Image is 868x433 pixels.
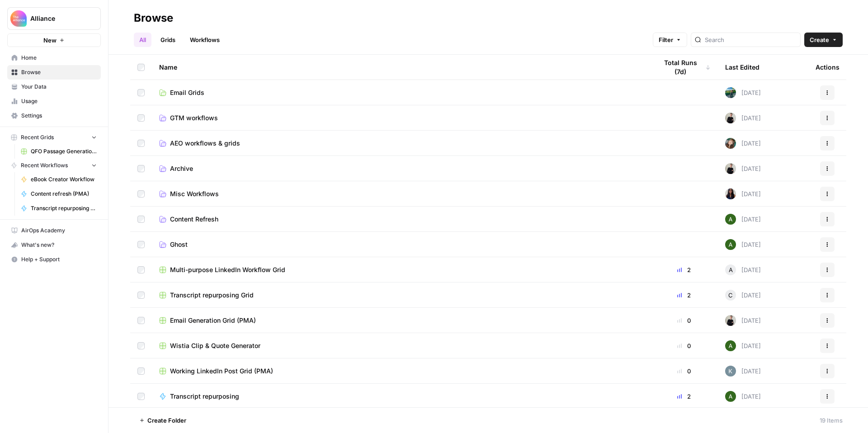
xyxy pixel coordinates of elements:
[184,33,225,47] a: Workflows
[7,159,101,172] button: Recent Workflows
[159,139,643,148] a: AEO workflows & grids
[170,139,240,148] span: AEO workflows & grids
[43,36,57,45] span: New
[810,35,829,44] span: Create
[170,291,254,300] span: Transcript repurposing Grid
[725,214,736,225] img: d65nc20463hou62czyfowuui0u3g
[657,392,711,401] div: 2
[159,367,643,376] a: Working LinkedIn Post Grid (PMA)
[725,188,761,199] div: [DATE]
[725,391,736,402] img: d65nc20463hou62czyfowuui0u3g
[21,255,97,264] span: Help + Support
[17,201,101,216] a: Transcript repurposing ([PERSON_NAME])
[170,189,219,198] span: Misc Workflows
[657,265,711,274] div: 2
[725,188,736,199] img: rox323kbkgutb4wcij4krxobkpon
[725,340,761,351] div: [DATE]
[159,55,643,80] div: Name
[725,163,761,174] div: [DATE]
[725,315,736,326] img: rzyuksnmva7rad5cmpd7k6b2ndco
[657,316,711,325] div: 0
[159,316,643,325] a: Email Generation Grid (PMA)
[725,87,736,98] img: yl970d7s0b87kvf7psbj6orv0kfw
[159,392,643,401] a: Transcript repurposing
[170,215,218,224] span: Content Refresh
[21,133,54,141] span: Recent Grids
[21,68,97,76] span: Browse
[159,189,643,198] a: Misc Workflows
[21,97,97,105] span: Usage
[816,55,840,80] div: Actions
[725,366,736,377] img: c8wmpw7vlhc40nwaok2gp41g9gxh
[31,204,97,212] span: Transcript repurposing ([PERSON_NAME])
[725,239,761,250] div: [DATE]
[725,366,761,377] div: [DATE]
[725,55,759,80] div: Last Edited
[170,265,285,274] span: Multi-purpose LinkedIn Workflow Grid
[7,7,101,30] button: Workspace: Alliance
[804,33,843,47] button: Create
[653,33,687,47] button: Filter
[657,341,711,350] div: 0
[728,291,733,300] span: C
[17,144,101,159] a: QFO Passage Generation Grid (CSC)
[159,265,643,274] a: Multi-purpose LinkedIn Workflow Grid
[7,33,101,47] button: New
[31,175,97,184] span: eBook Creator Workflow
[159,113,643,122] a: GTM workflows
[7,94,101,108] a: Usage
[7,238,101,252] button: What's new?
[705,35,797,44] input: Search
[159,215,643,224] a: Content Refresh
[7,131,101,144] button: Recent Grids
[725,239,736,250] img: d65nc20463hou62czyfowuui0u3g
[21,226,97,235] span: AirOps Academy
[7,65,101,80] a: Browse
[7,80,101,94] a: Your Data
[725,264,761,275] div: [DATE]
[134,11,173,25] div: Browse
[725,138,736,149] img: auytl9ei5tcnqodk4shm8exxpdku
[17,172,101,187] a: eBook Creator Workflow
[170,164,193,173] span: Archive
[657,367,711,376] div: 0
[7,223,101,238] a: AirOps Academy
[725,340,736,351] img: d65nc20463hou62czyfowuui0u3g
[725,391,761,402] div: [DATE]
[17,187,101,201] a: Content refresh (PMA)
[170,113,218,122] span: GTM workflows
[725,163,736,174] img: rzyuksnmva7rad5cmpd7k6b2ndco
[659,35,673,44] span: Filter
[31,147,97,155] span: QFO Passage Generation Grid (CSC)
[134,33,151,47] a: All
[159,240,643,249] a: Ghost
[7,108,101,123] a: Settings
[21,161,68,169] span: Recent Workflows
[30,14,85,23] span: Alliance
[21,112,97,120] span: Settings
[657,291,711,300] div: 2
[725,138,761,149] div: [DATE]
[7,252,101,267] button: Help + Support
[170,316,256,325] span: Email Generation Grid (PMA)
[31,190,97,198] span: Content refresh (PMA)
[155,33,181,47] a: Grids
[21,83,97,91] span: Your Data
[170,240,188,249] span: Ghost
[725,290,761,301] div: [DATE]
[10,10,27,27] img: Alliance Logo
[820,416,843,425] div: 19 Items
[7,51,101,65] a: Home
[8,238,100,252] div: What's new?
[657,55,711,80] div: Total Runs (7d)
[159,88,643,97] a: Email Grids
[170,88,204,97] span: Email Grids
[170,341,260,350] span: Wistia Clip & Quote Generator
[725,214,761,225] div: [DATE]
[170,367,273,376] span: Working LinkedIn Post Grid (PMA)
[725,113,736,123] img: rzyuksnmva7rad5cmpd7k6b2ndco
[134,413,192,428] button: Create Folder
[159,164,643,173] a: Archive
[725,87,761,98] div: [DATE]
[159,341,643,350] a: Wistia Clip & Quote Generator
